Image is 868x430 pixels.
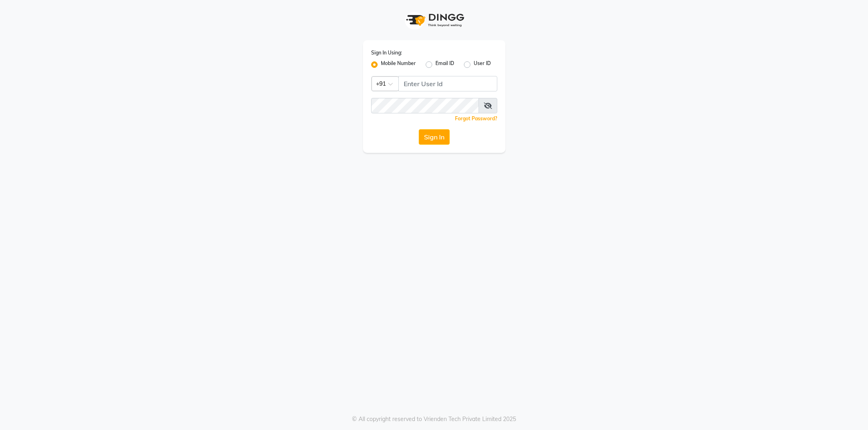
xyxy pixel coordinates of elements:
label: Mobile Number [381,60,416,69]
label: User ID [474,60,491,69]
button: Sign In [419,129,450,145]
a: Forgot Password? [455,115,497,122]
label: Sign In Using: [371,49,402,56]
img: logo1.svg [402,8,467,32]
input: Username [371,98,479,113]
input: Username [398,76,497,91]
label: Email ID [435,60,454,69]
